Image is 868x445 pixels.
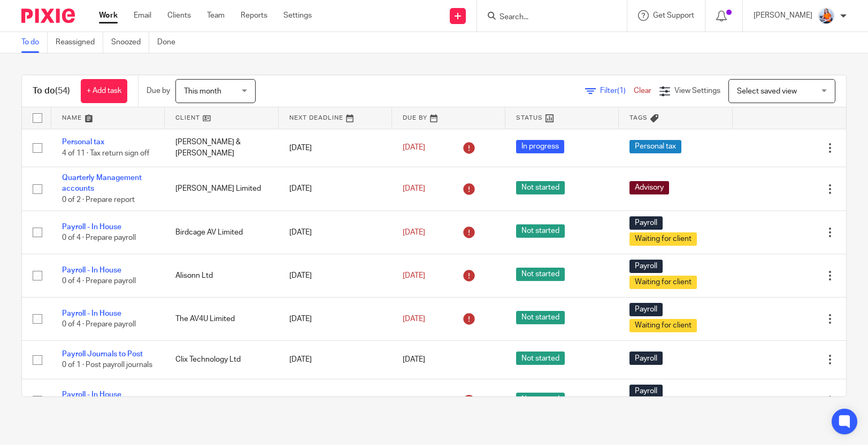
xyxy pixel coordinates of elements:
[629,385,663,398] span: Payroll
[279,211,392,254] td: [DATE]
[165,341,278,379] td: Clix Technology Ltd
[62,234,136,241] span: 0 of 4 · Prepare payroll
[634,87,651,95] a: Clear
[629,260,663,273] span: Payroll
[629,319,697,332] span: Waiting for client
[81,79,127,103] a: + Add task
[516,393,565,406] span: Not started
[629,216,663,230] span: Payroll
[279,129,392,167] td: [DATE]
[403,229,425,236] span: [DATE]
[629,232,697,246] span: Waiting for client
[62,361,152,369] span: 0 of 1 · Post payroll journals
[33,85,70,97] h1: To do
[62,174,142,192] a: Quarterly Management accounts
[629,303,663,316] span: Payroll
[283,10,312,21] a: Settings
[498,13,595,22] input: Search
[147,85,170,96] p: Due by
[600,87,634,95] span: Filter
[207,10,225,21] a: Team
[165,254,278,298] td: Alisonn Ltd
[279,341,392,379] td: [DATE]
[62,277,136,285] span: 0 of 4 · Prepare payroll
[21,9,75,23] img: Pixie
[62,223,121,231] a: Payroll - In House
[62,150,149,157] span: 4 of 11 · Tax return sign off
[629,276,697,289] span: Waiting for client
[62,196,135,204] span: 0 of 2 · Prepare report
[279,254,392,298] td: [DATE]
[165,211,278,254] td: Birdcage AV Limited
[62,350,143,358] a: Payroll Journals to Post
[165,167,278,210] td: [PERSON_NAME] Limited
[516,224,565,238] span: Not started
[403,144,425,152] span: [DATE]
[818,7,835,25] img: DSC08036.jpg
[629,140,681,153] span: Personal tax
[279,379,392,422] td: [DATE]
[516,268,565,281] span: Not started
[55,87,70,95] span: (54)
[279,167,392,210] td: [DATE]
[62,321,136,328] span: 0 of 4 · Prepare payroll
[167,10,191,21] a: Clients
[516,352,565,365] span: Not started
[99,10,118,21] a: Work
[165,129,278,167] td: [PERSON_NAME] & [PERSON_NAME]
[21,32,48,53] a: To do
[403,272,425,279] span: [DATE]
[157,32,183,53] a: Done
[516,181,565,194] span: Not started
[629,352,663,365] span: Payroll
[62,267,121,274] a: Payroll - In House
[516,311,565,324] span: Not started
[629,115,648,121] span: Tags
[62,391,121,399] a: Payroll - In House
[403,315,425,323] span: [DATE]
[403,396,425,404] span: [DATE]
[279,298,392,341] td: [DATE]
[165,298,278,341] td: The AV4U Limited
[403,185,425,192] span: [DATE]
[241,10,267,21] a: Reports
[134,10,151,21] a: Email
[62,138,104,146] a: Personal tax
[56,32,103,53] a: Reassigned
[165,379,278,422] td: Clix Technology Ltd
[674,87,720,95] span: View Settings
[653,12,694,19] span: Get Support
[62,310,121,317] a: Payroll - In House
[754,10,812,21] p: [PERSON_NAME]
[403,356,425,363] span: [DATE]
[617,87,626,95] span: (1)
[184,88,221,95] span: This month
[629,181,669,194] span: Advisory
[111,32,149,53] a: Snoozed
[516,140,564,153] span: In progress
[737,88,797,95] span: Select saved view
